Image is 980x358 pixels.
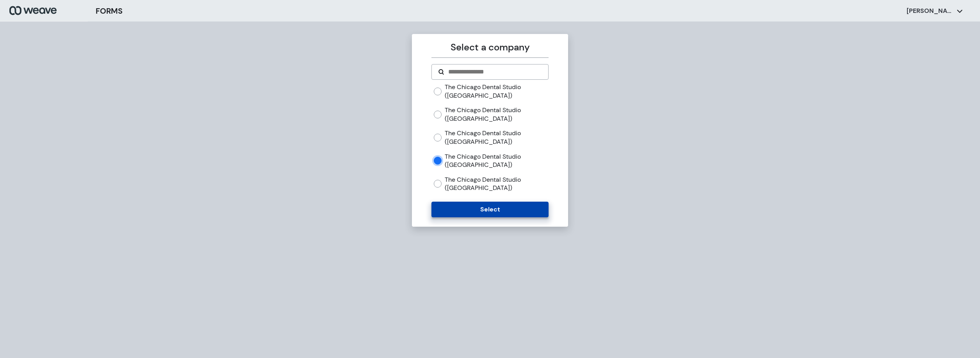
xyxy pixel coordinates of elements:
label: The Chicago Dental Studio ([GEOGRAPHIC_DATA]) [445,175,548,192]
label: The Chicago Dental Studio ([GEOGRAPHIC_DATA]) [445,152,548,169]
label: The Chicago Dental Studio ([GEOGRAPHIC_DATA]) [445,129,548,146]
label: The Chicago Dental Studio ([GEOGRAPHIC_DATA]) [445,83,548,100]
p: [PERSON_NAME] [907,7,953,15]
p: Select a company [431,40,548,54]
h3: FORMS [96,5,123,17]
label: The Chicago Dental Studio ([GEOGRAPHIC_DATA]) [445,106,548,123]
input: Search [447,67,542,77]
button: Select [431,202,548,217]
